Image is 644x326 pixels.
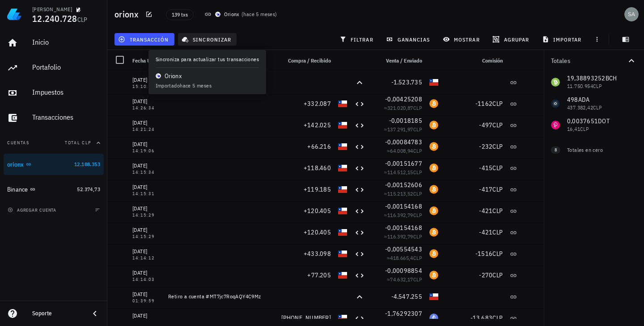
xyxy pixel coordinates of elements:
div: BTC-icon [429,228,438,237]
span: CLP [492,142,503,150]
span: -421 [479,207,492,215]
button: ganancias [382,33,436,46]
a: Portafolio [4,57,104,79]
div: BTC-icon [429,271,438,280]
span: importar [544,36,582,43]
span: Total CLP [65,140,91,146]
div: [DATE] [132,290,161,299]
div: 14:15:29 [132,213,161,217]
div: BTC-icon [429,249,438,258]
div: [PERSON_NAME] [32,6,72,13]
div: 14:15:29 [132,234,161,239]
span: ganancias [388,36,430,43]
span: ≈ [384,126,422,133]
span: +433.098 [304,250,331,258]
span: -0,00425208 [385,95,422,103]
span: +66.216 [307,142,331,150]
button: agregar cuenta [5,205,60,214]
span: Venta / Enviado [386,57,422,64]
span: +77.205 [307,271,331,279]
div: [DATE] [132,75,161,84]
div: Totales [551,58,626,64]
div: [DATE] [132,140,161,149]
span: -232 [479,142,492,150]
div: CLP-icon [338,228,347,237]
div: Retiro a cuenta #MT7jc7RoqAQY4C9Mz [168,79,274,86]
div: Orionx [224,10,240,19]
div: 01:39:59 [132,299,161,303]
span: 64.008,94 [390,147,413,154]
span: 116.392,79 [387,233,413,240]
span: CLP [413,147,422,154]
span: CLP [413,276,422,283]
button: sincronizar [178,33,237,46]
span: CLP [492,121,503,129]
div: Inicio [32,38,100,46]
div: BTC-icon [429,142,438,151]
button: agrupar [489,33,534,46]
span: CLP [492,314,503,322]
div: avatar [624,7,639,21]
div: Nota [165,50,277,71]
span: -0,00154168 [385,202,422,210]
div: 14:14:12 [132,256,161,260]
span: CLP [492,207,503,215]
span: CLP [413,255,422,261]
span: filtrar [341,36,373,43]
span: 115.213,52 [387,190,413,197]
div: CLP-icon [338,271,347,280]
div: Portafolio [32,63,100,71]
span: 418.665,4 [390,255,413,261]
div: 14:21:24 [132,127,161,132]
span: +118.460 [304,164,331,172]
div: Venta / Enviado [369,50,426,71]
div: CLP-icon [338,163,347,172]
span: 8 [555,146,557,154]
span: -421 [479,228,492,236]
div: BTC-icon [429,163,438,172]
span: +119.185 [304,185,331,193]
div: CLP-icon [338,142,347,151]
span: mostrar [445,36,480,43]
div: CLP-icon [429,78,438,87]
span: hace 5 meses [243,11,275,17]
h1: orionx [114,7,143,21]
div: [DATE] [132,161,161,170]
a: Impuestos [4,82,104,104]
button: mostrar [439,33,485,46]
div: Binance [7,186,28,193]
div: Impuestos [32,88,100,96]
a: Binance 52.374,73 [4,179,104,200]
span: 12.188.353 [74,161,100,167]
span: CLP [77,16,88,24]
div: Soporte [32,310,82,317]
span: CLP [413,233,422,240]
div: 14:26:34 [132,106,161,110]
div: Compra / Recibido [277,50,335,71]
div: [DATE] [132,268,161,277]
div: [DATE] [132,204,161,213]
div: CLP-icon [429,292,438,301]
button: CuentasTotal CLP [4,132,104,154]
div: Fecha UTC [129,50,165,71]
button: filtrar [336,33,379,46]
span: +120.405 [304,207,331,215]
div: Retiro a cuenta #MT7jc7RoqAQY4C9Mz [168,293,274,300]
img: LedgiFi [7,7,21,21]
span: [PHONE_NUMBER] [281,314,331,322]
span: 12.240.728 [32,13,77,25]
div: [DATE] [132,226,161,234]
div: [DATE] [132,311,161,320]
button: transacción [114,33,174,46]
div: BTC-icon [429,99,438,108]
div: BTC-icon [429,206,438,215]
button: Totales [544,50,644,71]
span: -0,00154168 [385,224,422,232]
span: Compra / Recibido [288,57,331,64]
span: 74.632,17 [390,276,413,283]
div: 14:19:06 [132,149,161,153]
div: [DATE] [132,118,161,127]
span: -13.683 [470,314,493,322]
span: +120.405 [304,228,331,236]
span: CLP [413,190,422,197]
